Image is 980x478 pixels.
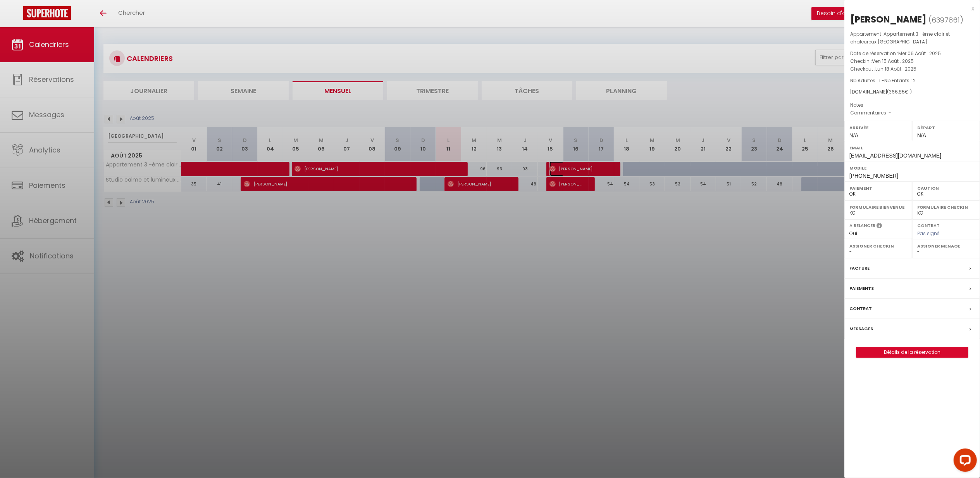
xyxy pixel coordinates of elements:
span: Mer 06 Août . 2025 [898,50,941,57]
span: [PHONE_NUMBER] [849,173,898,179]
label: Formulaire Bienvenue [849,203,907,211]
div: [PERSON_NAME] [850,13,927,26]
button: Détails de la réservation [856,347,968,358]
label: Mobile [849,164,975,172]
div: [DOMAIN_NAME] [850,88,974,96]
label: A relancer [849,222,875,229]
span: Nb Adultes : 1 - [850,77,916,84]
span: Lun 18 Août . 2025 [875,66,916,72]
span: [EMAIL_ADDRESS][DOMAIN_NAME] [849,152,941,159]
p: Checkout : [850,65,974,73]
label: Arrivée [849,124,907,132]
span: Appartement 3 -ème clair et chaleureux [GEOGRAPHIC_DATA] [850,31,950,45]
p: Notes : [850,101,974,109]
div: x [844,4,974,13]
label: Facture [849,264,870,272]
label: Contrat [917,222,940,227]
label: Formulaire Checkin [917,203,975,211]
span: - [889,109,891,116]
span: Ven 15 Août . 2025 [872,58,914,64]
label: Paiement [849,184,907,192]
label: Caution [917,184,975,192]
p: Checkin : [850,57,974,65]
p: Date de réservation : [850,50,974,57]
label: Assigner Checkin [849,242,907,250]
iframe: LiveChat chat widget [947,445,980,478]
span: N/A [849,132,858,139]
span: 6397861 [932,15,960,25]
label: Paiements [849,284,874,293]
i: Sélectionner OUI si vous souhaiter envoyer les séquences de messages post-checkout [877,222,882,231]
span: - [866,102,868,108]
span: N/A [917,132,926,139]
label: Messages [849,325,873,333]
span: ( € ) [887,88,912,95]
a: Détails de la réservation [856,347,968,357]
label: Départ [917,124,975,132]
label: Email [849,144,975,152]
p: Appartement : [850,30,974,46]
label: Assigner Menage [917,242,975,250]
p: Commentaires : [850,109,974,117]
span: 366.85 [889,88,905,95]
span: Pas signé [917,230,940,237]
span: Nb Enfants : 2 [884,77,916,84]
label: Contrat [849,305,872,313]
span: ( ) [928,14,963,25]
